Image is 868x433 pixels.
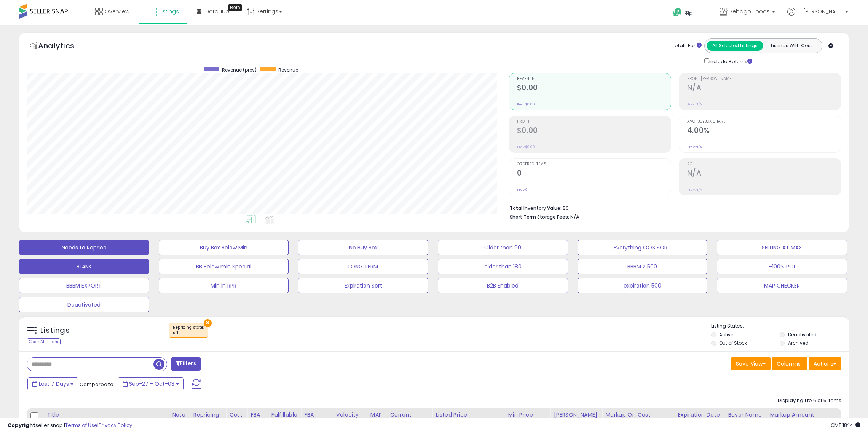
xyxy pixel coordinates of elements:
[687,120,841,124] span: Avg. Buybox Share
[129,380,174,388] span: Sep-27 - Oct-03
[687,145,702,149] small: Prev: N/A
[27,338,61,345] div: Clear All Filters
[667,2,707,25] a: Help
[517,162,671,166] span: Ordered Items
[517,126,671,136] h2: $0.00
[517,187,528,192] small: Prev: 0
[47,411,166,419] div: Title
[438,278,568,293] button: B2B Enabled
[763,41,820,51] button: Listings With Cost
[205,8,229,15] span: DataHub
[438,259,568,274] button: older than 180
[578,259,708,274] button: BBBM > 500
[788,340,809,346] label: Archived
[717,278,847,293] button: MAP CHECKER
[19,278,149,293] button: BBBM EXPORT
[193,411,223,419] div: Repricing
[797,8,843,15] span: Hi [PERSON_NAME]
[172,411,187,419] div: Note
[788,331,817,338] label: Deactivated
[336,411,364,427] div: Velocity Last 7d
[717,240,847,255] button: SELLING AT MAX
[298,240,428,255] button: No Buy Box
[8,422,132,429] div: seller snap | |
[229,411,244,419] div: Cost
[711,323,849,330] p: Listing States:
[517,169,671,179] h2: 0
[719,331,733,338] label: Active
[298,278,428,293] button: Expiration Sort
[510,205,562,211] b: Total Inventory Value:
[438,240,568,255] button: Older than 90
[159,278,289,293] button: Min in RPR
[80,381,115,388] span: Compared to:
[171,357,201,371] button: Filters
[517,120,671,124] span: Profit
[687,126,841,136] h2: 4.00%
[204,319,212,327] button: ×
[731,357,771,370] button: Save View
[578,240,708,255] button: Everything OOS SORT
[707,41,763,51] button: All Selected Listings
[578,278,708,293] button: expiration 500
[687,83,841,94] h2: N/A
[8,422,35,429] strong: Copyright
[687,162,841,166] span: ROI
[570,213,579,220] span: N/A
[159,240,289,255] button: Buy Box Below Min
[728,411,763,419] div: Buyer Name
[510,214,569,220] b: Short Term Storage Fees:
[517,83,671,94] h2: $0.00
[510,203,836,212] li: $0
[173,324,204,336] span: Repricing state :
[729,8,770,15] span: Sebago Foods
[159,259,289,274] button: BB Below min Special
[699,57,761,66] div: Include Returns
[687,102,702,107] small: Prev: N/A
[673,8,682,17] i: Get Help
[554,411,599,419] div: [PERSON_NAME]
[719,340,747,346] label: Out of Stock
[687,77,841,81] span: Profit [PERSON_NAME]
[687,169,841,179] h2: N/A
[787,8,848,25] a: Hi [PERSON_NAME]
[678,411,721,419] div: Expiration Date
[38,40,89,53] h5: Analytics
[772,357,807,370] button: Columns
[809,357,841,370] button: Actions
[99,422,132,429] a: Privacy Policy
[173,330,204,336] div: off
[65,422,97,429] a: Terms of Use
[508,411,547,419] div: Min Price
[770,411,836,419] div: Markup Amount
[27,377,78,390] button: Last 7 Days
[19,240,149,255] button: Needs to Reprice
[517,77,671,81] span: Revenue
[298,259,428,274] button: LONG TERM
[271,411,298,427] div: Fulfillable Quantity
[717,259,847,274] button: -100% ROI
[39,380,69,388] span: Last 7 Days
[777,360,801,367] span: Columns
[19,297,149,312] button: Deactivated
[682,10,692,16] span: Help
[672,42,702,50] div: Totals For
[687,187,702,192] small: Prev: N/A
[831,422,860,429] span: 2025-10-11 18:14 GMT
[222,67,257,73] span: Revenue (prev)
[228,4,242,11] div: Tooltip anchor
[118,377,184,390] button: Sep-27 - Oct-03
[105,8,129,15] span: Overview
[19,259,149,274] button: BLANK
[390,411,429,427] div: Current Buybox Price
[436,411,501,419] div: Listed Price
[605,411,671,419] div: Markup on Cost
[278,67,298,73] span: Revenue
[517,102,535,107] small: Prev: $0.00
[517,145,535,149] small: Prev: $0.00
[778,397,841,404] div: Displaying 1 to 5 of 5 items
[370,411,383,419] div: MAP
[159,8,179,15] span: Listings
[40,325,70,336] h5: Listings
